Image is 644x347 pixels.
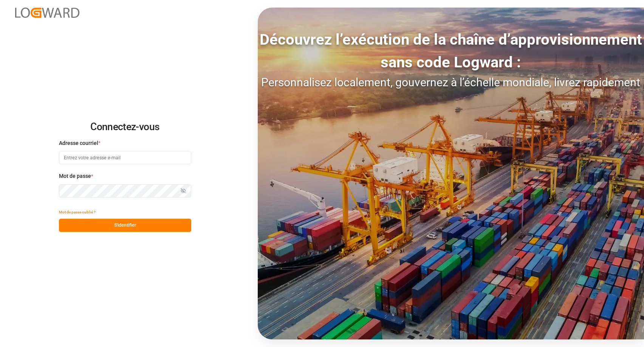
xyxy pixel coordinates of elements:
img: Logward_new_orange.png [15,8,79,18]
button: S'identifier [59,219,191,232]
button: Mot de passe oublié ? [59,205,96,219]
span: Adresse courriel [59,139,98,147]
h2: Connectez-vous [59,115,191,139]
div: Personnalisez localement, gouvernez à l’échelle mondiale, livrez rapidement [258,74,644,91]
span: Mot de passe [59,172,91,180]
div: Découvrez l’exécution de la chaîne d’approvisionnement sans code Logward : [258,28,644,74]
input: Entrez votre adresse e-mail [59,151,191,164]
